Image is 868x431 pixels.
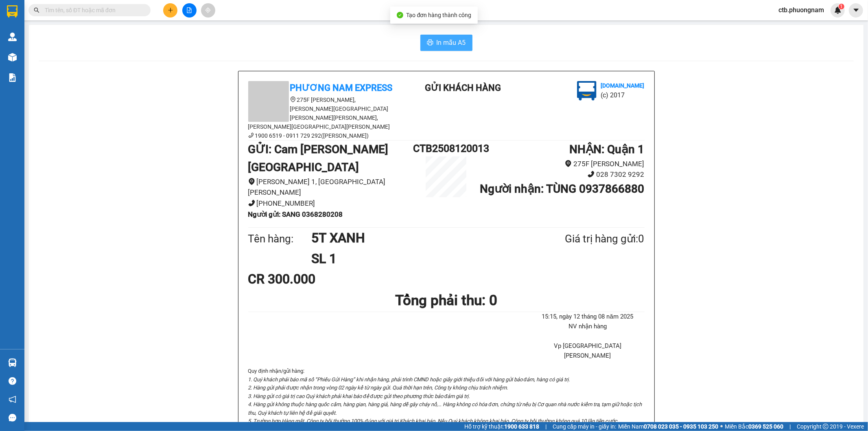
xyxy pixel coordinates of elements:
[834,7,842,14] img: icon-new-feature
[248,131,395,140] li: 1900 6519 - 0911 729 292([PERSON_NAME])
[464,422,539,431] span: Hỗ trợ kỹ thuật:
[853,7,860,14] span: caret-down
[748,423,783,430] strong: 0369 525 060
[840,4,843,9] span: 1
[772,5,831,15] span: ctb.phuongnam
[553,422,616,431] span: Cung cấp máy in - giấy in:
[644,423,718,430] strong: 0708 023 035 - 0935 103 250
[413,141,479,156] h1: CTB2508120013
[248,143,389,174] b: GỬI : Cam [PERSON_NAME][GEOGRAPHIC_DATA]
[588,171,595,178] span: phone
[7,5,17,18] img: logo-vxr
[9,414,16,422] span: message
[565,160,572,167] span: environment
[8,53,17,62] img: warehouse-icon
[34,7,39,13] span: search
[823,424,829,429] span: copyright
[248,418,619,424] i: 5. Trường hợp Hàng mất, Công ty bồi thường 100% đúng với giá trị Khách khai báo. Nếu Quý khách kh...
[248,178,255,185] span: environment
[290,97,296,102] span: environment
[248,385,508,391] i: 2. Hàng gửi phải được nhận trong vòng 02 ngày kể từ ngày gửi. Quá thời hạn trên, Công ty không ch...
[437,37,466,48] span: In mẫu A5
[8,358,17,367] img: warehouse-icon
[248,95,395,131] li: 275F [PERSON_NAME], [PERSON_NAME][GEOGRAPHIC_DATA][PERSON_NAME][PERSON_NAME], [PERSON_NAME][GEOGR...
[8,73,17,82] img: solution-icon
[248,401,642,416] i: 4. Hàng gửi không thuộc hàng quốc cấm, hàng gian, hàng giả, hàng dễ gây cháy nổ,… Hàng không có h...
[248,198,413,209] li: [PHONE_NUMBER]
[248,269,379,289] div: CR 300.000
[9,396,16,403] span: notification
[531,341,644,361] li: Vp [GEOGRAPHIC_DATA][PERSON_NAME]
[248,200,255,207] span: phone
[525,231,644,247] div: Giá trị hàng gửi: 0
[248,289,645,312] h1: Tổng phải thu: 0
[248,132,254,138] span: phone
[531,312,644,322] li: 15:15, ngày 12 tháng 08 năm 2025
[290,83,393,93] b: Phương Nam Express
[577,81,597,101] img: logo.jpg
[789,422,791,431] span: |
[248,231,312,247] div: Tên hàng:
[407,12,472,18] span: Tạo đơn hàng thành công
[504,423,539,430] strong: 1900 633 818
[9,377,16,385] span: question-circle
[725,422,783,431] span: Miền Bắc
[601,90,644,100] li: (c) 2017
[248,210,343,218] b: Người gửi : SANG 0368280208
[420,35,472,51] button: printerIn mẫu A5
[311,228,525,248] h1: 5T XANH
[427,39,433,47] span: printer
[205,7,211,13] span: aim
[248,176,413,198] li: [PERSON_NAME] 1, [GEOGRAPHIC_DATA][PERSON_NAME]
[601,82,644,89] b: [DOMAIN_NAME]
[168,7,173,13] span: plus
[182,3,197,18] button: file-add
[45,6,141,15] input: Tìm tên, số ĐT hoặc mã đơn
[569,143,644,156] b: NHẬN : Quận 1
[480,182,644,196] b: Người nhận : TÙNG 0937866880
[311,248,525,269] h1: SL 1
[248,376,570,383] i: 1. Quý khách phải báo mã số “Phiếu Gửi Hàng” khi nhận hàng, phải trình CMND hoặc giấy giới thiệu ...
[397,12,403,18] span: check-circle
[186,7,192,13] span: file-add
[201,3,215,18] button: aim
[849,3,863,18] button: caret-down
[425,83,501,93] b: Gửi khách hàng
[479,169,645,180] li: 028 7302 9292
[531,322,644,332] li: NV nhận hàng
[8,33,17,41] img: warehouse-icon
[839,4,844,9] sup: 1
[479,158,645,169] li: 275F [PERSON_NAME]
[248,393,470,399] i: 3. Hàng gửi có giá trị cao Quý khách phải khai báo để được gửi theo phương thức bảo đảm giá trị.
[720,425,723,428] span: ⚪️
[163,3,177,18] button: plus
[618,422,718,431] span: Miền Nam
[545,422,547,431] span: |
